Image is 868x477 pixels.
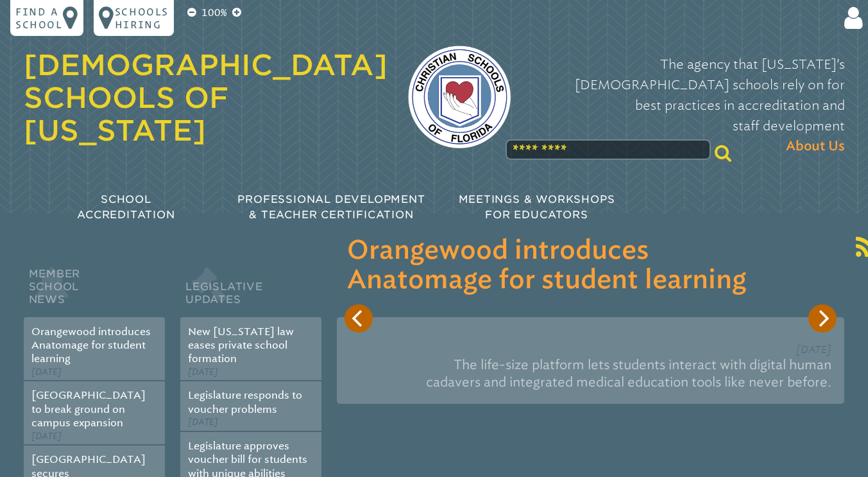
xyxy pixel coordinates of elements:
[24,265,165,317] h2: Member School News
[31,431,62,442] span: [DATE]
[180,265,321,317] h2: Legislative Updates
[796,343,831,356] span: [DATE]
[77,193,174,221] span: School Accreditation
[15,5,63,31] p: Find a school
[188,417,218,428] span: [DATE]
[188,367,218,377] span: [DATE]
[199,5,230,21] p: 100%
[674,193,810,221] span: Education News & Legislative Updates
[808,304,837,333] button: Next
[786,136,845,157] span: About Us
[237,193,425,221] span: Professional Development & Teacher Certification
[188,325,294,365] a: New [US_STATE] law eases private school formation
[31,325,151,365] a: Orangewood introduces Anatomage for student learning
[31,367,62,377] span: [DATE]
[347,236,834,295] h3: Orangewood introduces Anatomage for student learning
[31,389,146,429] a: [GEOGRAPHIC_DATA] to break ground on campus expansion
[408,46,511,148] img: csf-logo-web-colors.png
[345,304,373,333] button: Previous
[188,389,302,415] a: Legislature responds to voucher problems
[24,48,387,147] a: [DEMOGRAPHIC_DATA] Schools of [US_STATE]
[531,54,845,157] p: The agency that [US_STATE]’s [DEMOGRAPHIC_DATA] schools rely on for best practices in accreditati...
[350,351,831,396] p: The life-size platform lets students interact with digital human cadavers and integrated medical ...
[115,5,169,31] p: Schools Hiring
[459,193,615,221] span: Meetings & Workshops for Educators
